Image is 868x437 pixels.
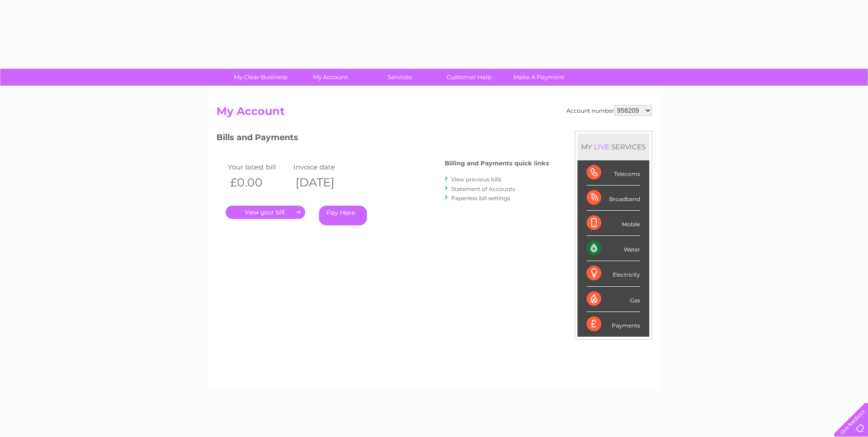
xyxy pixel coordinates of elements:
[587,186,640,211] div: Broadband
[577,134,649,160] div: MY SERVICES
[226,173,291,192] th: £0.00
[587,160,640,186] div: Telecoms
[501,69,577,86] a: Make A Payment
[451,176,501,183] a: View previous bills
[291,161,357,173] td: Invoice date
[592,142,611,151] div: LIVE
[291,173,357,192] th: [DATE]
[226,161,291,173] td: Your latest bill
[223,69,298,86] a: My Clear Business
[451,195,510,202] a: Paperless bill settings
[216,131,549,147] h3: Bills and Payments
[587,287,640,312] div: Gas
[587,236,640,261] div: Water
[445,160,549,167] h4: Billing and Payments quick links
[292,69,368,86] a: My Account
[451,186,515,192] a: Statement of Accounts
[226,206,305,219] a: .
[587,211,640,236] div: Mobile
[319,206,367,225] a: Pay Here
[587,312,640,337] div: Payments
[431,69,507,86] a: Customer Help
[566,105,652,116] div: Account number
[362,69,437,86] a: Services
[587,261,640,286] div: Electricity
[216,105,652,122] h2: My Account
